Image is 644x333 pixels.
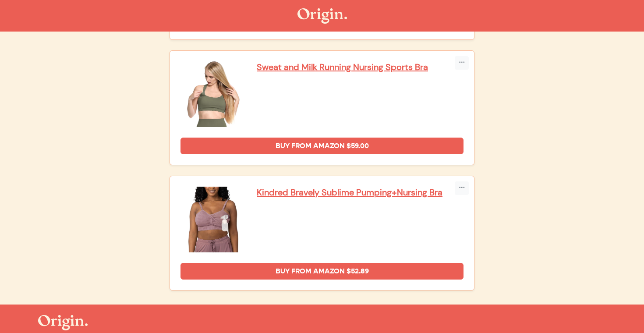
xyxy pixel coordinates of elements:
img: Sweat and Milk Running Nursing Sports Bra [180,61,246,127]
a: Buy from Amazon $59.00 [180,138,464,154]
img: Kindred Bravely Sublime Pumping+Nursing Bra [180,187,246,252]
img: The Origin Shop [297,8,347,24]
a: Buy from Amazon $52.89 [180,263,464,280]
img: The Origin Shop [38,315,88,330]
a: Kindred Bravely Sublime Pumping+Nursing Bra [257,187,464,198]
a: Sweat and Milk Running Nursing Sports Bra [257,61,464,73]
